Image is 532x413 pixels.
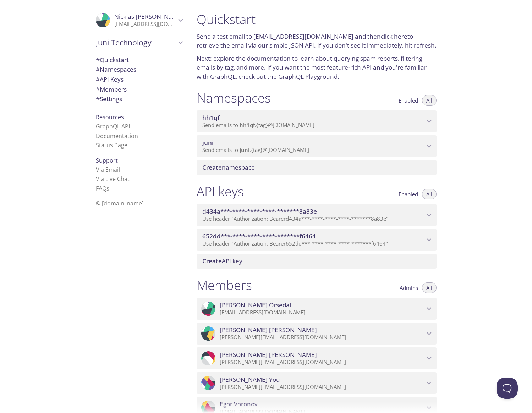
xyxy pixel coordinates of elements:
div: juni namespace [197,135,437,157]
span: # [96,75,100,83]
div: Create namespace [197,160,437,175]
h1: Members [197,277,252,293]
span: hh1qf [202,114,220,122]
div: Johannes Nemeth [197,347,437,369]
a: Via Live Chat [96,175,130,183]
iframe: Help Scout Beacon - Open [497,378,518,399]
span: Settings [96,95,122,103]
span: API Keys [96,75,124,83]
p: [PERSON_NAME][EMAIL_ADDRESS][DOMAIN_NAME] [220,359,424,366]
a: Status Page [96,141,127,149]
a: Via Email [96,166,120,174]
span: Support [96,156,118,164]
a: Documentation [96,132,138,140]
div: Daniel Leppänen [197,323,437,345]
div: hh1qf namespace [197,110,437,132]
div: Josef You [197,372,437,394]
span: API key [202,257,242,265]
p: Send a test email to and then to retrieve the email via our simple JSON API. If you don't see it ... [197,32,437,50]
span: Namespaces [96,65,136,73]
span: © [DOMAIN_NAME] [96,199,144,207]
span: [PERSON_NAME] You [220,376,280,384]
span: [PERSON_NAME] Orsedal [220,301,291,309]
div: Create API Key [197,254,437,269]
span: namespace [202,163,255,171]
span: # [96,95,100,103]
div: Juni Technology [90,33,188,52]
div: Nicklas Fransson [90,9,188,32]
div: Team Settings [90,94,188,104]
button: All [422,95,437,106]
span: Egor Voronov [220,400,258,408]
div: API Keys [90,75,188,84]
p: [EMAIL_ADDRESS][DOMAIN_NAME] [220,309,424,316]
button: Enabled [394,189,422,199]
div: Members [90,84,188,94]
div: Anders Orsedal [197,298,437,320]
a: [EMAIL_ADDRESS][DOMAIN_NAME] [253,32,353,40]
span: juni [240,146,249,153]
h1: Namespaces [197,90,271,106]
span: Send emails to . {tag} @[DOMAIN_NAME] [202,146,309,153]
h1: Quickstart [197,11,437,27]
p: Next: explore the to learn about querying spam reports, filtering emails by tag, and more. If you... [197,54,437,81]
p: [EMAIL_ADDRESS][DOMAIN_NAME] [114,21,176,28]
a: FAQ [96,185,109,192]
span: Create [202,257,222,265]
span: Send emails to . {tag} @[DOMAIN_NAME] [202,121,314,128]
button: Admins [395,282,422,293]
a: click here [381,32,407,40]
span: # [96,56,100,64]
a: GraphQL API [96,122,130,130]
h1: API keys [197,183,244,199]
span: Nicklas [PERSON_NAME] [114,12,183,21]
button: All [422,189,437,199]
a: GraphQL Playground [278,72,338,81]
button: All [422,282,437,293]
span: Juni Technology [96,38,176,48]
span: Create [202,163,222,171]
span: Members [96,85,127,93]
span: [PERSON_NAME] [PERSON_NAME] [220,351,317,359]
p: [PERSON_NAME][EMAIL_ADDRESS][DOMAIN_NAME] [220,384,424,391]
span: juni [202,138,214,147]
a: documentation [247,54,291,62]
span: s [106,185,109,192]
span: [PERSON_NAME] [PERSON_NAME] [220,326,317,334]
div: Namespaces [90,65,188,75]
button: Enabled [394,95,422,106]
div: Quickstart [90,55,188,65]
span: hh1qf [240,121,255,128]
span: Quickstart [96,56,129,64]
span: # [96,85,100,93]
span: Resources [96,113,124,121]
span: # [96,65,100,73]
p: [PERSON_NAME][EMAIL_ADDRESS][DOMAIN_NAME] [220,334,424,341]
